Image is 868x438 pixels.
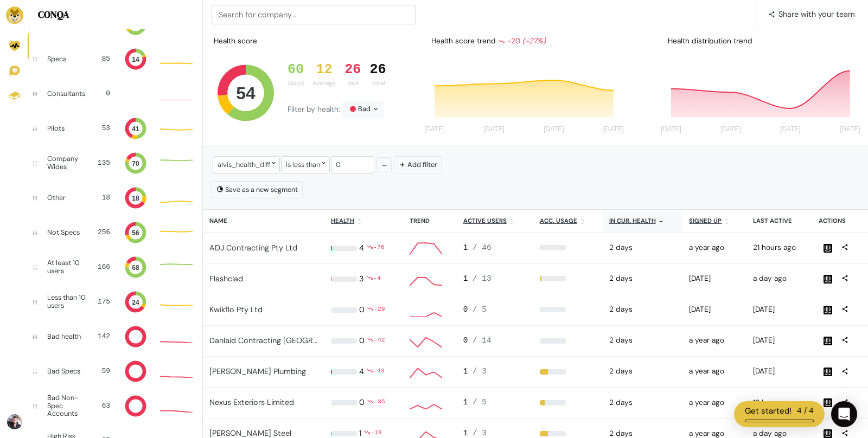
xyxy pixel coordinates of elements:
[38,9,194,21] h5: CONQA
[342,101,384,118] div: Bad
[209,336,362,345] a: Danlaid Contracting [GEOGRAPHIC_DATA]
[689,273,739,284] div: 2025-03-04 12:22pm
[840,125,860,133] tspan: [DATE]
[797,405,814,417] div: 4 / 4
[6,7,23,24] img: Brand
[609,273,676,284] div: 2025-10-06 12:00am
[423,31,627,51] div: Health score trend
[209,397,294,407] a: Nexus Exteriors Limited
[47,333,84,340] div: Bad health
[203,210,324,232] th: Name
[47,194,84,202] div: Other
[288,105,342,114] span: Filter by health:
[213,156,280,173] div: alvis_health_diff
[473,429,487,437] span: / 3
[463,242,527,254] div: 1
[29,42,202,76] a: Specs 85 14
[312,62,336,78] div: 12
[689,397,739,408] div: 2024-05-15 01:27pm
[312,79,336,88] div: Average
[47,155,88,171] div: Company Wides
[359,273,364,285] div: 3
[609,304,676,315] div: 2025-10-06 12:00am
[484,125,505,133] tspan: [DATE]
[209,305,263,314] a: Kwikflo Pty Ltd
[403,210,457,232] th: Trend
[359,304,365,316] div: 0
[463,273,527,285] div: 1
[720,125,741,133] tspan: [DATE]
[498,36,546,47] div: -20
[29,389,202,423] a: Bad Non-Spec Accounts 63
[609,366,676,377] div: 2025-10-06 12:00am
[689,242,739,253] div: 2024-05-15 01:28pm
[753,397,806,408] div: 2025-10-06 07:08pm
[689,304,739,315] div: 2025-01-24 09:30am
[473,398,487,407] span: / 5
[47,90,85,98] div: Consultants
[47,368,84,375] div: Bad Specs
[47,55,84,63] div: Specs
[374,397,385,409] div: -35
[47,259,88,275] div: At least 10 users
[394,156,442,173] button: Add filter
[344,62,361,78] div: 26
[373,242,385,254] div: -76
[373,366,385,378] div: -43
[212,5,416,24] input: Search for company...
[661,125,681,133] tspan: [DATE]
[29,354,202,389] a: Bad Specs 59
[463,304,527,316] div: 0
[29,181,202,215] a: Other 18 18
[374,335,385,347] div: -42
[540,431,596,436] div: 33%
[29,319,202,354] a: Bad health 142
[753,366,806,377] div: 2025-10-01 05:18pm
[746,210,812,232] th: Last active
[540,307,596,312] div: 0%
[209,274,243,284] a: Flashclad
[659,31,864,51] div: Health distribution trend
[540,400,596,405] div: 20%
[97,262,110,272] div: 166
[209,428,291,438] a: [PERSON_NAME] Steel
[753,304,806,315] div: 2025-09-29 10:25am
[753,273,806,284] div: 2025-10-06 02:39pm
[100,401,110,411] div: 63
[344,79,361,88] div: Bad
[540,369,596,375] div: 33%
[463,335,527,347] div: 0
[473,367,487,376] span: / 3
[689,335,739,346] div: 2024-05-31 07:53am
[93,192,110,203] div: 18
[369,62,386,78] div: 26
[93,54,110,64] div: 85
[359,335,365,347] div: 0
[288,79,304,88] div: Good
[463,217,507,224] u: Active users
[540,338,596,344] div: 0%
[609,335,676,346] div: 2025-10-06 12:00am
[29,250,202,285] a: At least 10 users 166 68
[359,397,365,409] div: 0
[29,146,202,181] a: Company Wides 135 70
[94,88,110,99] div: 0
[780,125,801,133] tspan: [DATE]
[369,79,386,88] div: Total
[331,217,354,224] u: Health
[473,305,487,314] span: / 5
[609,217,656,224] u: In cur. health
[29,285,202,319] a: Less than 10 users 175 24
[609,397,676,408] div: 2025-10-06 12:00am
[47,294,89,310] div: Less than 10 users
[359,366,364,378] div: 4
[609,242,676,253] div: 2025-10-06 12:00am
[473,243,492,252] span: / 46
[522,36,546,46] i: (-27%)
[473,336,492,345] span: / 14
[209,366,306,376] a: [PERSON_NAME] Plumbing
[689,366,739,377] div: 2024-05-15 01:28pm
[473,274,492,283] span: / 13
[463,366,527,378] div: 1
[753,242,806,253] div: 2025-10-06 03:27pm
